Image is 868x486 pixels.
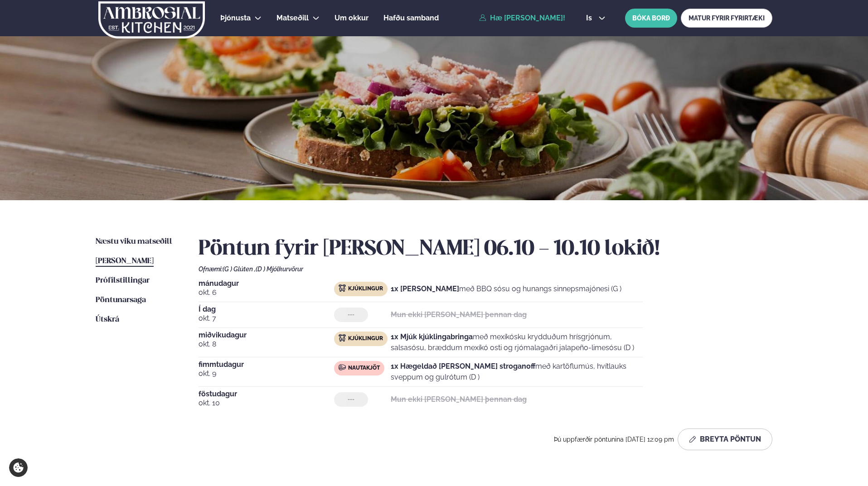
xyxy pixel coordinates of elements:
[199,339,334,350] span: okt. 8
[391,395,527,404] strong: Mun ekki [PERSON_NAME] þennan dag
[96,257,154,265] span: [PERSON_NAME]
[348,396,354,403] span: ---
[391,310,527,319] strong: Mun ekki [PERSON_NAME] þennan dag
[199,390,334,398] span: föstudagur
[479,14,565,22] a: Hæ [PERSON_NAME]!
[339,284,346,292] img: chicken.svg
[96,295,146,306] a: Pöntunarsaga
[391,332,643,353] p: með mexíkósku krydduðum hrísgrjónum, salsasósu, bræddum mexíkó osti og rjómalagaðri jalapeño-lime...
[96,314,119,325] a: Útskrá
[335,14,369,22] span: Um okkur
[96,316,119,323] span: Útskrá
[199,306,334,313] span: Í dag
[96,275,150,286] a: Prófílstillingar
[199,265,772,273] div: Ofnæmi:
[348,365,380,372] span: Nautakjöt
[678,428,772,450] button: Breyta Pöntun
[199,280,334,287] span: mánudagur
[625,9,677,28] button: BÓKA BORÐ
[339,364,346,371] img: beef.svg
[348,311,354,318] span: ---
[554,436,674,443] span: Þú uppfærðir pöntunina [DATE] 12:09 pm
[199,398,334,409] span: okt. 10
[9,458,28,477] a: Cookie settings
[199,287,334,298] span: okt. 6
[348,285,383,293] span: Kjúklingur
[96,296,146,304] span: Pöntunarsaga
[199,332,334,339] span: miðvikudagur
[223,265,256,273] span: (G ) Glúten ,
[276,13,309,24] a: Matseðill
[391,361,643,383] p: með kartöflumús, hvítlauks sveppum og gulrótum (D )
[586,14,595,22] span: is
[96,256,154,267] a: [PERSON_NAME]
[220,14,251,22] span: Þjónusta
[220,13,251,24] a: Þjónusta
[579,14,613,22] button: is
[391,362,535,371] strong: 1x Hægeldað [PERSON_NAME] stroganoff
[199,368,334,379] span: okt. 9
[199,361,334,368] span: fimmtudagur
[97,1,206,38] img: logo
[339,334,346,342] img: chicken.svg
[96,236,172,247] a: Næstu viku matseðill
[391,284,621,294] p: með BBQ sósu og hunangs sinnepsmajónesi (G )
[348,335,383,342] span: Kjúklingur
[391,332,473,341] strong: 1x Mjúk kjúklingabringa
[199,236,772,262] h2: Pöntun fyrir [PERSON_NAME] 06.10 - 10.10 lokið!
[681,9,772,28] a: MATUR FYRIR FYRIRTÆKI
[96,238,172,245] span: Næstu viku matseðill
[199,313,334,324] span: okt. 7
[335,13,369,24] a: Um okkur
[276,14,309,22] span: Matseðill
[96,277,150,284] span: Prófílstillingar
[383,14,439,22] span: Hafðu samband
[256,265,303,273] span: (D ) Mjólkurvörur
[391,284,459,293] strong: 1x [PERSON_NAME]
[383,13,439,24] a: Hafðu samband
